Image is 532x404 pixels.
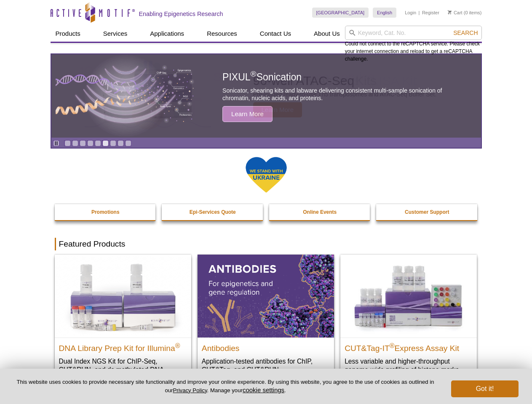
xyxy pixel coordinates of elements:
p: Sonicator, shearing kits and labware delivering consistent multi-sample sonication of chromatin, ... [222,87,462,102]
sup: ® [390,342,395,349]
img: DNA Library Prep Kit for Illumina [55,255,191,337]
h2: DNA Library Prep Kit for Illumina [59,340,187,353]
sup: ® [251,70,257,79]
a: Contact Us [255,26,296,42]
span: Learn More [222,106,273,122]
span: PIXUL Sonication [222,72,302,82]
button: Search [451,29,480,37]
a: Epi-Services Quote [162,204,264,220]
h2: Antibodies [202,340,330,353]
strong: Epi-Services Quote [190,209,236,215]
a: Go to slide 3 [80,140,86,146]
a: Customer Support [376,204,478,220]
strong: Online Events [303,209,337,215]
a: Resources [202,26,242,42]
article: PIXUL Sonication [51,54,481,138]
img: PIXUL sonication [56,54,195,138]
a: About Us [309,26,345,42]
img: CUT&Tag-IT® Express Assay Kit [340,255,477,337]
a: Go to slide 9 [125,140,131,146]
p: This website uses cookies to provide necessary site functionality and improve your online experie... [13,378,437,394]
a: Toggle autoplay [53,140,59,146]
a: Promotions [55,204,157,220]
a: Online Events [269,204,371,220]
img: All Antibodies [198,255,334,337]
p: Dual Index NGS Kit for ChIP-Seq, CUT&RUN, and ds methylated DNA assays. [59,357,187,383]
a: Services [98,26,133,42]
img: We Stand With Ukraine [245,156,287,194]
a: Products [51,26,86,42]
a: English [373,8,396,18]
p: Application-tested antibodies for ChIP, CUT&Tag, and CUT&RUN. [202,357,330,374]
a: Register [422,10,439,16]
a: Go to slide 8 [118,140,124,146]
a: Go to slide 7 [110,140,116,146]
a: Go to slide 1 [64,140,71,146]
a: All Antibodies Antibodies Application-tested antibodies for ChIP, CUT&Tag, and CUT&RUN. [198,255,334,382]
a: PIXUL sonication PIXUL®Sonication Sonicator, shearing kits and labware delivering consistent mult... [51,54,481,138]
a: Go to slide 6 [102,140,109,146]
a: Cart [448,10,462,16]
p: Less variable and higher-throughput genome-wide profiling of histone marks​. [345,357,473,374]
h2: Featured Products [55,238,478,250]
sup: ® [175,342,180,349]
li: (0 items) [448,8,482,18]
button: Got it! [451,380,519,397]
img: Your Cart [448,10,452,14]
a: Go to slide 5 [95,140,101,146]
a: DNA Library Prep Kit for Illumina DNA Library Prep Kit for Illumina® Dual Index NGS Kit for ChIP-... [55,255,191,391]
a: Privacy Policy [173,387,207,393]
h2: CUT&Tag-IT Express Assay Kit [345,340,473,353]
input: Keyword, Cat. No. [345,26,482,40]
button: cookie settings [243,386,284,393]
span: Search [453,29,478,36]
h2: Enabling Epigenetics Research [139,10,223,18]
a: Applications [145,26,189,42]
div: Could not connect to the reCAPTCHA service. Please check your internet connection and reload to g... [345,26,482,63]
li: | [419,8,420,18]
a: Go to slide 4 [87,140,94,146]
a: Login [405,10,416,16]
strong: Customer Support [405,209,449,215]
a: [GEOGRAPHIC_DATA] [312,8,369,18]
strong: Promotions [91,209,120,215]
a: CUT&Tag-IT® Express Assay Kit CUT&Tag-IT®Express Assay Kit Less variable and higher-throughput ge... [340,255,477,382]
a: Go to slide 2 [72,140,78,146]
